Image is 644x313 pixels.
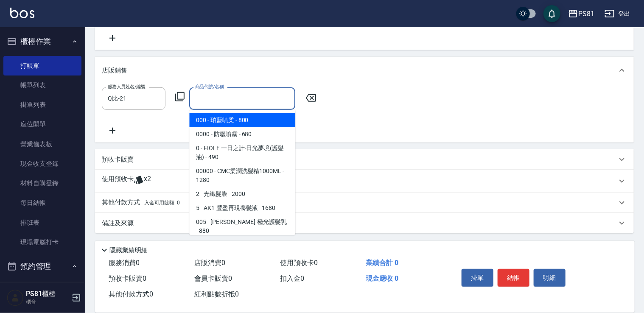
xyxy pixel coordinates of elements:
button: 明細 [534,269,566,287]
a: 現場電腦打卡 [3,232,81,252]
span: 使用預收卡 0 [280,259,318,267]
a: 材料自購登錄 [3,173,81,193]
span: 預收卡販賣 0 [109,274,146,282]
div: 店販銷售 [95,57,634,84]
span: 會員卡販賣 0 [194,274,232,282]
div: 使用預收卡x2 [95,170,634,193]
span: 入金可用餘額: 0 [144,200,180,206]
p: 備註及來源 [102,219,134,228]
label: 商品代號/名稱 [195,84,224,90]
button: 登出 [601,6,634,22]
a: 打帳單 [3,56,81,75]
span: 5 - AK1-豐盈再現養髮液 - 1680 [189,201,295,215]
span: 服務消費 0 [109,259,140,267]
span: 店販消費 0 [194,259,225,267]
img: Logo [10,8,34,18]
a: 營業儀表板 [3,134,81,154]
span: 扣入金 0 [280,274,304,282]
span: 業績合計 0 [366,259,398,267]
div: PS81 [578,8,594,19]
button: save [543,5,560,22]
button: 櫃檯作業 [3,31,81,53]
span: 現金應收 0 [366,274,398,282]
span: 00000 - CMC柔潤洗髮精1000ML - 1280 [189,164,295,187]
h5: PS81櫃檯 [26,290,69,298]
span: 000 - 珀藍噴柔 - 800 [189,113,295,127]
div: 備註及來源 [95,213,634,233]
p: 櫃台 [26,298,69,306]
p: 使用預收卡 [102,175,134,187]
label: 服務人員姓名/編號 [108,84,145,90]
a: 帳單列表 [3,75,81,95]
span: x2 [144,175,151,187]
span: 0 - FIOLE 一日之計-日光夢境(護髮油) - 490 [189,141,295,164]
a: 現金收支登錄 [3,154,81,173]
button: 預約管理 [3,255,81,277]
p: 隱藏業績明細 [109,246,148,255]
p: 店販銷售 [102,66,127,75]
p: 預收卡販賣 [102,155,134,164]
span: 0000 - 防曬噴霧 - 680 [189,127,295,141]
span: 紅利點數折抵 0 [194,290,239,298]
a: 掛單列表 [3,95,81,115]
span: 005 - [PERSON_NAME]-極光護髮乳 - 880 [189,215,295,238]
a: 排班表 [3,213,81,232]
a: 座位開單 [3,115,81,134]
button: 結帳 [498,269,529,287]
p: 其他付款方式 [102,198,180,207]
div: 預收卡販賣 [95,149,634,170]
img: Person [7,289,24,306]
a: 預約管理 [3,281,81,300]
a: 每日結帳 [3,193,81,212]
button: PS81 [565,5,598,22]
span: 其他付款方式 0 [109,290,153,298]
div: 其他付款方式入金可用餘額: 0 [95,193,634,213]
span: 2 - 光纖髮膜 - 2000 [189,187,295,201]
button: 掛單 [462,269,493,287]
